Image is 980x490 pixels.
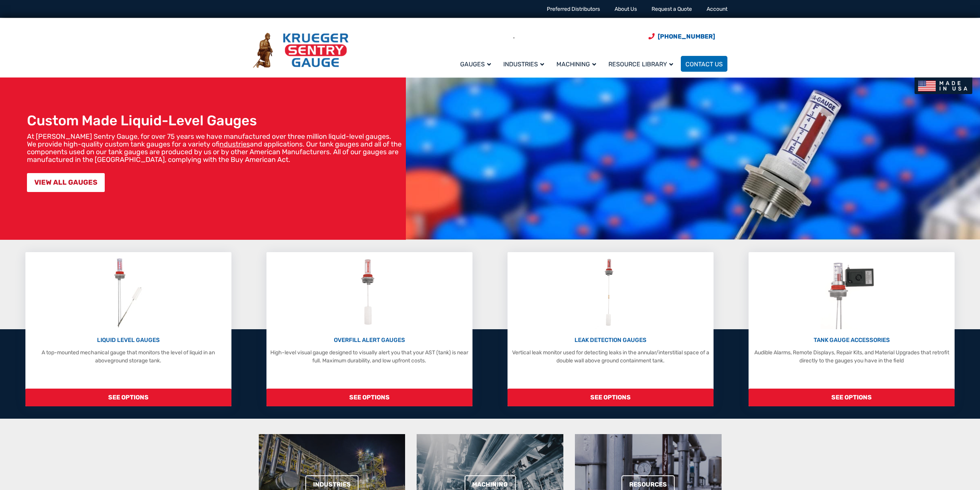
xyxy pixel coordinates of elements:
[648,32,715,41] a: Phone Number (920) 434-8860
[253,33,348,68] img: Krueger Sentry Gauge
[547,6,600,12] a: Preferred Distributors
[25,389,231,406] span: SEE OPTIONS
[511,336,709,345] p: LEAK DETECTION GAUGES
[595,256,626,329] img: Leak Detection Gauges
[456,55,499,73] a: Gauges
[821,256,883,329] img: Tank Gauge Accessories
[266,252,472,406] a: Overfill Alert Gauges OVERFILL ALERT GAUGES High-level visual gauge designed to visually alert yo...
[681,56,727,72] a: Contact Us
[685,61,723,68] span: Contact Us
[749,389,954,406] span: SEE OPTIONS
[508,252,713,406] a: Leak Detection Gauges LEAK DETECTION GAUGES Vertical leak monitor used for detecting leaks in the...
[556,61,596,68] span: Machining
[707,6,727,12] a: Account
[508,389,713,406] span: SEE OPTIONS
[29,349,227,365] p: A top-mounted mechanical gauge that monitors the level of liquid in an aboveground storage tank.
[27,133,402,163] p: At [PERSON_NAME] Sentry Gauge, for over 75 years we have manufactured over three million liquid-l...
[503,61,544,68] span: Industries
[658,33,715,40] span: [PHONE_NUMBER]
[108,256,149,329] img: Liquid Level Gauges
[749,252,954,406] a: Tank Gauge Accessories TANK GAUGE ACCESSORIES Audible Alarms, Remote Displays, Repair Kits, and M...
[552,55,604,73] a: Machining
[27,112,402,129] h1: Custom Made Liquid-Level Gauges
[219,140,250,148] a: industries
[270,349,468,365] p: High-level visual gauge designed to visually alert you that your AST (tank) is near full. Maximum...
[270,336,468,345] p: OVERFILL ALERT GAUGES
[406,77,980,240] img: bg_hero_bannerksentry
[460,61,491,68] span: Gauges
[915,77,972,94] img: Made In USA
[604,55,681,73] a: Resource Library
[752,349,950,365] p: Audible Alarms, Remote Displays, Repair Kits, and Material Upgrades that retrofit directly to the...
[615,6,637,12] a: About Us
[652,6,692,12] a: Request a Quote
[29,336,227,345] p: LIQUID LEVEL GAUGES
[27,173,105,192] a: VIEW ALL GAUGES
[25,252,231,406] a: Liquid Level Gauges LIQUID LEVEL GAUGES A top-mounted mechanical gauge that monitors the level of...
[266,389,472,406] span: SEE OPTIONS
[499,55,552,73] a: Industries
[511,349,709,365] p: Vertical leak monitor used for detecting leaks in the annular/interstitial space of a double wall...
[752,336,950,345] p: TANK GAUGE ACCESSORIES
[352,256,387,329] img: Overfill Alert Gauges
[608,61,673,68] span: Resource Library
